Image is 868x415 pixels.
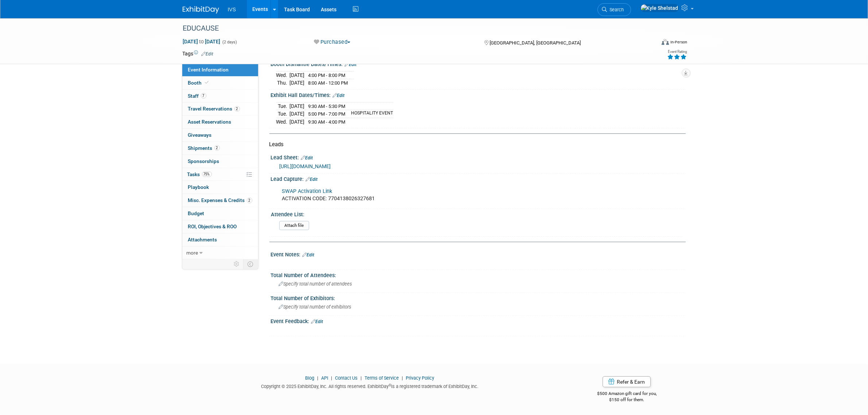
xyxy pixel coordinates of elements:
a: Edit [333,93,345,98]
span: | [329,375,334,381]
a: Refer & Earn [603,376,651,387]
span: Misc. Expenses & Credits [188,197,252,203]
div: In-Person [670,39,687,45]
a: Travel Reservations2 [182,102,258,115]
a: Tasks75% [182,168,258,181]
span: to [198,39,205,44]
td: [DATE] [290,71,305,79]
td: Wed. [276,71,290,79]
span: 2 [214,145,220,151]
span: 2 [247,198,252,203]
span: Shipments [188,145,220,151]
sup: ® [389,383,391,387]
span: Attachments [188,237,217,243]
td: Tue. [276,110,290,118]
a: Staff7 [182,90,258,102]
a: Playbook [182,181,258,194]
span: Specify total number of attendees [279,281,352,287]
span: IVS [228,7,236,12]
span: 9:30 AM - 4:00 PM [308,119,346,125]
a: ROI, Objectives & ROO [182,220,258,233]
span: Staff [188,93,206,99]
a: Edit [303,252,315,257]
div: Event Notes: [271,249,686,259]
a: SWAP Activation Link [282,188,332,194]
img: Kyle Shelstad [641,4,679,12]
div: Attendee List: [271,209,682,218]
div: $500 Amazon gift card for you, [568,386,686,403]
img: Format-Inperson.png [662,39,669,45]
span: Budget [188,210,205,216]
div: Total Number of Exhibitors: [271,293,686,302]
a: Edit [306,177,318,182]
span: Event Information [188,67,229,73]
a: more [182,247,258,259]
div: Copyright © 2025 ExhibitDay, Inc. All rights reserved. ExhibitDay is a registered trademark of Ex... [183,381,557,390]
td: [DATE] [290,79,305,87]
td: Personalize Event Tab Strip [231,259,244,269]
td: Wed. [276,118,290,125]
span: Sponsorships [188,158,219,164]
a: Budget [182,207,258,220]
span: | [359,375,363,381]
div: Event Rating [667,50,687,54]
span: 4:00 PM - 8:00 PM [308,73,346,78]
a: Attachments [182,233,258,246]
span: [DATE] [DATE] [183,38,221,45]
span: [GEOGRAPHIC_DATA], [GEOGRAPHIC_DATA] [490,40,581,46]
a: Blog [305,375,314,381]
span: more [187,250,198,256]
span: Specify total number of exhibitors [279,304,351,310]
a: Privacy Policy [406,375,434,381]
span: Booth [188,80,210,86]
a: Terms of Service [365,375,399,381]
span: Travel Reservations [188,106,240,112]
a: [URL][DOMAIN_NAME] [280,163,331,169]
span: 2 [234,106,240,112]
img: ExhibitDay [183,6,219,13]
a: API [321,375,328,381]
span: ROI, Objectives & ROO [188,224,237,229]
td: Tags [183,50,214,57]
a: Sponsorships [182,155,258,168]
span: Playbook [188,184,209,190]
span: 9:30 AM - 5:30 PM [308,104,346,109]
td: Thu. [276,79,290,87]
span: 8:00 AM - 12:00 PM [308,80,348,86]
i: Booth reservation complete [205,81,209,85]
div: Exhibit Hall Dates/Times: [271,90,686,99]
a: Asset Reservations [182,116,258,128]
div: EDUCAUSE [180,22,645,35]
div: $150 off for them. [568,397,686,403]
span: Tasks [187,171,212,177]
a: Contact Us [335,375,358,381]
a: Misc. Expenses & Credits2 [182,194,258,207]
td: [DATE] [290,102,305,110]
div: Leads [269,141,680,148]
div: Event Format [612,38,688,49]
a: Giveaways [182,129,258,141]
div: ACTIVATION CODE: 7704138026327681 [277,184,606,206]
td: [DATE] [290,118,305,125]
span: (2 days) [222,40,237,44]
span: | [315,375,320,381]
a: Edit [345,62,357,67]
div: Lead Capture: [271,174,686,183]
span: Asset Reservations [188,119,231,125]
a: Event Information [182,63,258,76]
span: | [400,375,405,381]
div: Lead Sheet: [271,152,686,162]
div: Total Number of Attendees: [271,270,686,279]
a: Edit [301,155,313,160]
div: Event Feedback: [271,316,686,325]
a: Booth [182,77,258,89]
span: 75% [202,171,212,177]
td: HOSPITALITY EVENT [347,110,393,118]
td: [DATE] [290,110,305,118]
button: Purchased [311,38,353,46]
span: Search [607,7,624,12]
a: Shipments2 [182,142,258,155]
span: Giveaways [188,132,212,138]
a: Search [598,3,631,16]
span: 7 [201,93,206,98]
